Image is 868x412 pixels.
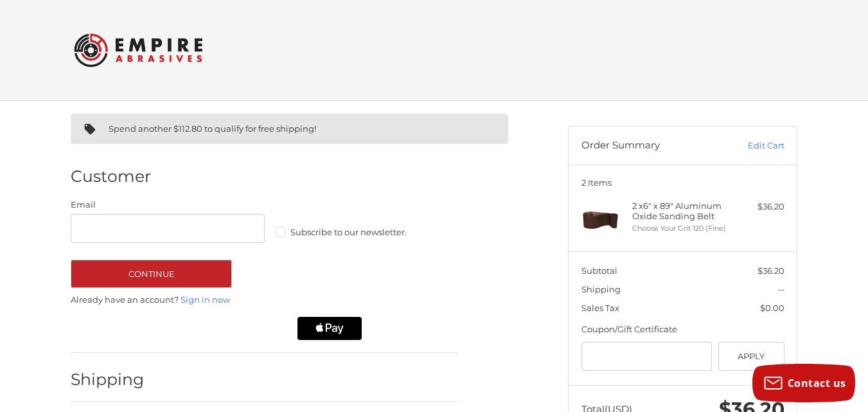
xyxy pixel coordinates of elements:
[71,166,151,186] h2: Customer
[71,370,146,390] h2: Shipping
[760,303,784,313] span: $0.00
[581,303,619,313] span: Sales Tax
[71,199,265,211] label: Email
[581,265,617,276] span: Subtotal
[181,294,230,305] a: Sign in now
[718,342,784,371] button: Apply
[74,25,202,75] img: Empire Abrasives
[581,284,621,294] span: Shipping
[290,227,407,237] span: Subscribe to our newsletter.
[581,177,784,188] h3: 2 Items
[752,364,855,402] button: Contact us
[67,317,170,340] iframe: PayPal-paypal
[71,294,458,307] p: Already have an account?
[632,201,731,222] h4: 2 x 6" x 89" Aluminum Oxide Sanding Belt
[632,223,731,234] li: Choose Your Grit 120 (Fine)
[581,139,720,152] h3: Order Summary
[788,376,846,390] span: Contact us
[778,284,784,294] span: --
[581,323,784,336] div: Coupon/Gift Certificate
[757,265,784,276] span: $36.20
[720,139,784,152] a: Edit Cart
[734,201,784,213] div: $36.20
[109,123,316,134] span: Spend another $112.80 to qualify for free shipping!
[581,342,713,371] input: Gift Certificate or Coupon Code
[71,260,232,288] button: Continue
